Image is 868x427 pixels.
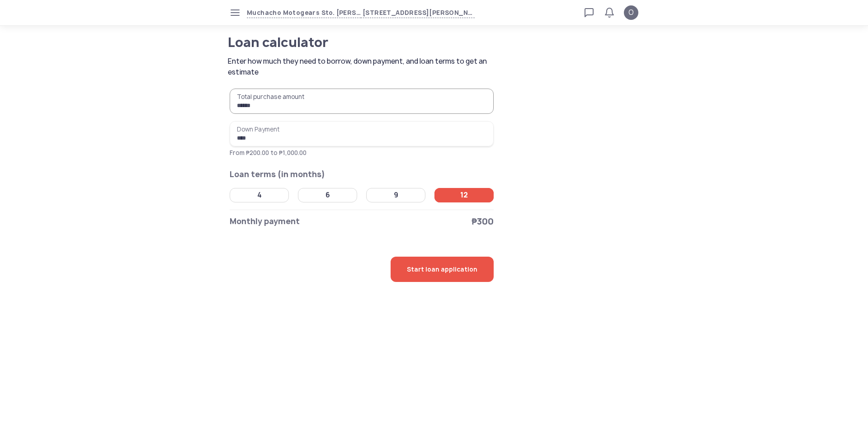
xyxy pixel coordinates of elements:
div: 12 [460,191,468,200]
span: Start loan application [407,257,477,282]
span: [STREET_ADDRESS][PERSON_NAME][PERSON_NAME], [GEOGRAPHIC_DATA], [GEOGRAPHIC_DATA], [GEOGRAPHIC_DATA] [361,8,475,18]
input: Total purchase amount [230,89,494,114]
span: O [628,7,634,18]
span: Muchacho Motogears Sto. [PERSON_NAME] [247,8,361,18]
span: Monthly payment [230,215,300,228]
span: ₱300 [472,215,494,228]
p: From ₱200.00 to ₱1,000.00 [230,148,494,157]
h1: Loan calculator [228,36,461,49]
div: 9 [394,191,398,200]
input: Down PaymentFrom ₱200.00 to ₱1,000.00 [230,121,494,146]
h2: Loan terms (in months) [230,168,494,181]
button: Muchacho Motogears Sto. [PERSON_NAME][STREET_ADDRESS][PERSON_NAME][PERSON_NAME], [GEOGRAPHIC_DATA... [247,8,475,18]
span: Enter how much they need to borrow, down payment, and loan terms to get an estimate [228,56,497,78]
div: 6 [325,191,330,200]
div: 4 [257,191,262,200]
button: O [624,5,638,20]
button: Start loan application [391,257,494,282]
